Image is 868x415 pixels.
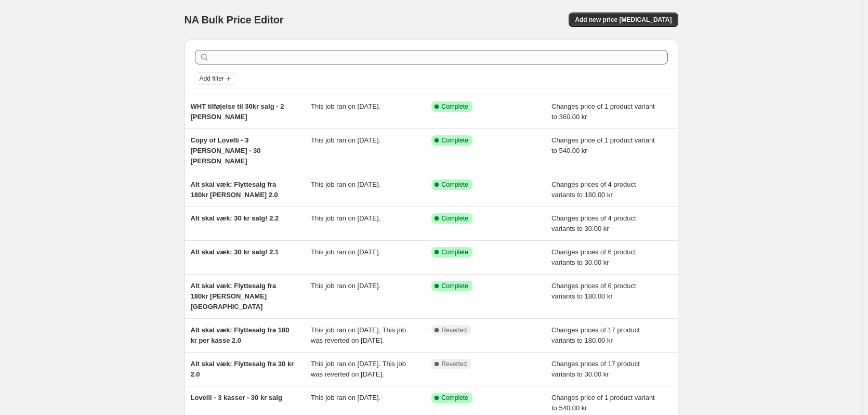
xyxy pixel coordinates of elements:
span: Alt skal væk: Flyttesalg fra 180kr [PERSON_NAME] [GEOGRAPHIC_DATA] [191,282,277,310]
span: Reverted [442,360,467,368]
span: Changes prices of 6 product variants to 180.00 kr [551,282,636,300]
span: Reverted [442,326,467,334]
span: Complete [442,248,468,256]
button: Add new price [MEDICAL_DATA] [569,12,678,27]
span: This job ran on [DATE]. This job was reverted on [DATE]. [311,326,406,344]
span: This job ran on [DATE]. This job was reverted on [DATE]. [311,360,406,378]
span: Changes prices of 17 product variants to 30.00 kr [551,360,640,378]
span: Copy of Lovelli - 3 [PERSON_NAME] - 30 [PERSON_NAME] [191,136,261,165]
span: Complete [442,102,468,111]
span: This job ran on [DATE]. [311,180,380,188]
span: Changes price of 1 product variant to 540.00 kr [551,394,655,412]
span: This job ran on [DATE]. [311,282,380,290]
span: Alt skal væk: Flyttesalg fra 180 kr per kasse 2.0 [191,326,290,344]
span: Alt skal væk: Flyttesalg fra 30 kr 2.0 [191,360,294,378]
span: Complete [442,136,468,145]
span: Changes prices of 4 product variants to 180.00 kr [551,180,636,199]
span: Complete [442,180,468,189]
span: Changes prices of 17 product variants to 180.00 kr [551,326,640,344]
button: Add filter [195,72,236,85]
span: This job ran on [DATE]. [311,102,380,110]
span: Alt skal væk: 30 kr salg! 2.2 [191,214,279,222]
span: This job ran on [DATE]. [311,394,380,401]
span: Add new price [MEDICAL_DATA] [575,16,672,24]
span: Lovelli - 3 kasser - 30 kr salg [191,394,282,401]
span: Complete [442,214,468,223]
span: Alt skal væk: Flyttesalg fra 180kr [PERSON_NAME] 2.0 [191,180,278,199]
span: Changes price of 1 product variant to 360.00 kr [551,102,655,121]
span: WHT tilføjelse til 30kr salg - 2 [PERSON_NAME] [191,102,284,121]
span: Changes prices of 6 product variants to 30.00 kr [551,248,636,266]
span: This job ran on [DATE]. [311,136,380,144]
span: NA Bulk Price Editor [185,14,284,25]
span: Changes prices of 4 product variants to 30.00 kr [551,214,636,232]
span: Alt skal væk: 30 kr salg! 2.1 [191,248,279,256]
span: Complete [442,394,468,402]
span: This job ran on [DATE]. [311,248,380,256]
span: Add filter [200,74,224,83]
span: Changes price of 1 product variant to 540.00 kr [551,136,655,154]
span: Complete [442,282,468,290]
span: This job ran on [DATE]. [311,214,380,222]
